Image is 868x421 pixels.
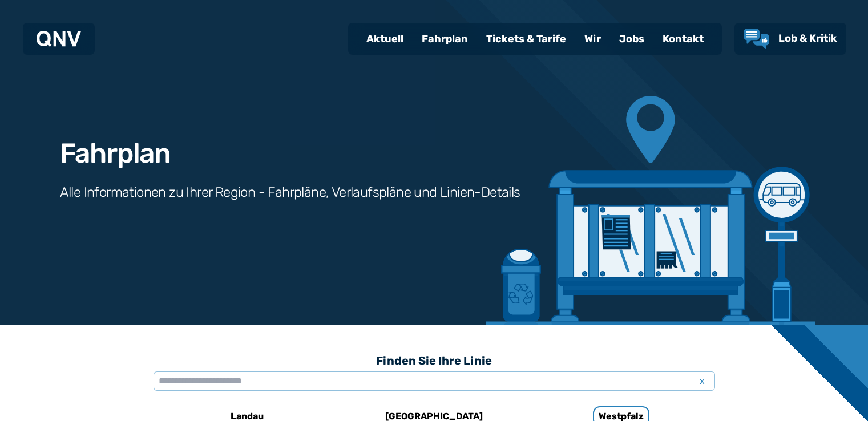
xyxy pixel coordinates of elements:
[477,24,575,54] a: Tickets & Tarife
[575,24,610,54] a: Wir
[610,24,653,54] a: Jobs
[413,24,477,54] a: Fahrplan
[60,140,171,167] h1: Fahrplan
[37,27,81,50] a: QNV Logo
[357,24,413,54] a: Aktuell
[154,348,715,373] h3: Finden Sie Ihre Linie
[778,32,837,44] span: Lob & Kritik
[60,183,520,201] h3: Alle Informationen zu Ihrer Region - Fahrpläne, Verlaufspläne und Linien-Details
[653,24,713,54] a: Kontakt
[37,31,81,47] img: QNV Logo
[695,374,710,388] span: x
[744,29,837,49] a: Lob & Kritik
